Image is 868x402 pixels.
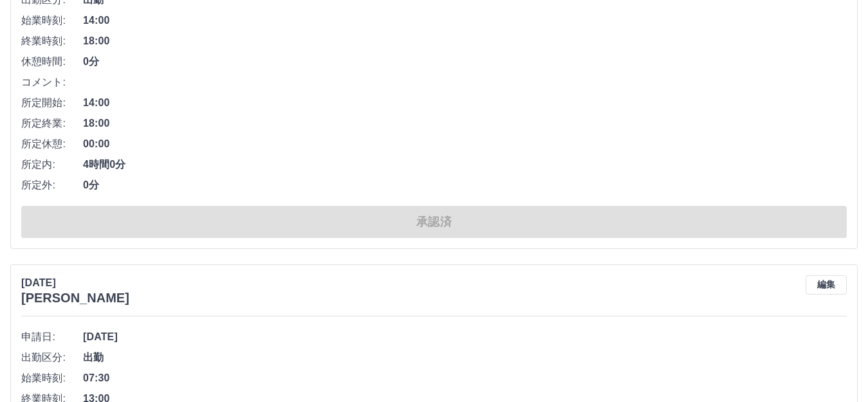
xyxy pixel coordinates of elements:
p: [DATE] [21,275,129,291]
span: 14:00 [83,13,847,28]
span: コメント: [21,75,83,90]
span: 出勤区分: [21,350,83,365]
span: 所定開始: [21,95,83,111]
span: 終業時刻: [21,33,83,49]
span: 所定内: [21,157,83,172]
span: 00:00 [83,136,847,152]
span: 4時間0分 [83,157,847,172]
span: 休憩時間: [21,54,83,69]
span: 申請日: [21,329,83,345]
span: 0分 [83,178,847,193]
span: 所定外: [21,178,83,193]
h3: [PERSON_NAME] [21,291,129,306]
span: 所定終業: [21,116,83,131]
span: 出勤 [83,350,847,365]
span: 18:00 [83,116,847,131]
span: 07:30 [83,370,847,386]
button: 編集 [806,275,847,295]
span: 始業時刻: [21,370,83,386]
span: [DATE] [83,329,847,345]
span: 所定休憩: [21,136,83,152]
span: 0分 [83,54,847,69]
span: 14:00 [83,95,847,111]
span: 18:00 [83,33,847,49]
span: 始業時刻: [21,13,83,28]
